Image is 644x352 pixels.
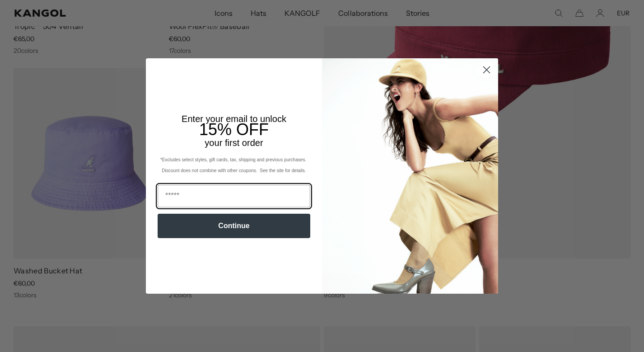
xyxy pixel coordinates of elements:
[479,62,495,78] button: Close dialog
[199,120,269,139] span: 15% OFF
[182,114,286,124] span: Enter your email to unlock
[160,157,308,173] span: *Excludes select styles, gift cards, tax, shipping and previous purchases. Discount does not comb...
[322,58,498,293] img: 93be19ad-e773-4382-80b9-c9d740c9197f.jpeg
[158,185,310,207] input: Email
[158,214,310,238] button: Continue
[205,138,263,148] span: your first order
